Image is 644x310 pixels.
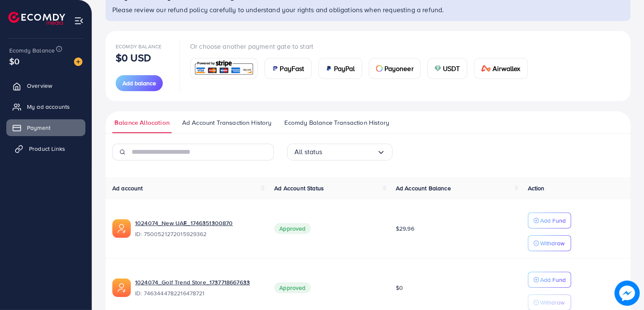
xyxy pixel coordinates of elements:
p: Please review our refund policy carefully to understand your rights and obligations when requesti... [112,5,625,15]
a: cardAirwallex [474,58,528,79]
span: Ecomdy Balance [116,43,162,50]
span: Add balance [122,79,156,87]
span: Ecomdy Balance Transaction History [284,118,389,127]
img: logo [8,12,65,25]
span: Overview [27,81,52,90]
span: Ad Account Transaction History [182,118,272,127]
span: My ad accounts [27,102,70,111]
p: Add Fund [540,215,566,226]
button: Add balance [116,75,163,91]
img: card [326,65,332,72]
div: Search for option [287,144,392,160]
span: $0 [396,284,403,292]
a: My ad accounts [6,98,85,115]
span: Airwallex [493,63,520,74]
img: ic-ads-acc.e4c84228.svg [112,278,131,297]
img: image [615,281,640,306]
a: Overview [6,77,85,94]
p: $0 USD [116,53,151,63]
span: ID: 7463444782216478721 [135,289,261,297]
img: card [376,65,383,72]
a: Product Links [6,140,85,157]
span: PayFast [280,63,305,74]
div: <span class='underline'>1024074_Golf Trend Store_1737718667633</span></br>7463444782216478721 [135,278,261,297]
span: All status [294,145,323,158]
span: Approved [274,223,310,234]
button: Withdraw [528,235,571,251]
p: Or choose another payment gate to start [190,41,535,51]
span: Approved [274,282,310,293]
span: Action [528,184,545,192]
span: Balance Allocation [114,118,170,127]
button: Add Fund [528,272,571,288]
a: cardPayPal [318,58,362,79]
div: <span class='underline'>1024074_New UAE_1746351300870</span></br>7500521272015929362 [135,219,261,238]
a: card [190,58,258,79]
img: card [193,59,255,77]
span: Payment [27,123,50,132]
span: Ecomdy Balance [9,46,55,55]
a: cardPayoneer [369,58,421,79]
p: Withdraw [540,297,564,307]
span: $29.96 [396,224,414,233]
span: $0 [9,55,19,67]
span: Ad Account Balance [396,184,451,192]
p: Add Fund [540,275,566,285]
img: card [435,65,441,72]
input: Search for option [323,145,377,158]
img: image [74,58,82,66]
span: Product Links [29,144,65,153]
img: card [272,65,278,72]
span: Ad Account Status [274,184,324,192]
img: ic-ads-acc.e4c84228.svg [112,219,131,238]
span: ID: 7500521272015929362 [135,230,261,238]
span: USDT [443,63,460,74]
a: cardPayFast [265,58,312,79]
img: card [481,65,491,72]
button: Add Fund [528,213,571,229]
p: Withdraw [540,238,564,248]
span: Payoneer [384,63,413,74]
img: menu [74,16,84,26]
a: 1024074_New UAE_1746351300870 [135,219,233,227]
span: Ad account [112,184,143,192]
a: 1024074_Golf Trend Store_1737718667633 [135,278,250,286]
a: Payment [6,119,85,136]
a: cardUSDT [427,58,467,79]
span: PayPal [334,63,355,74]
